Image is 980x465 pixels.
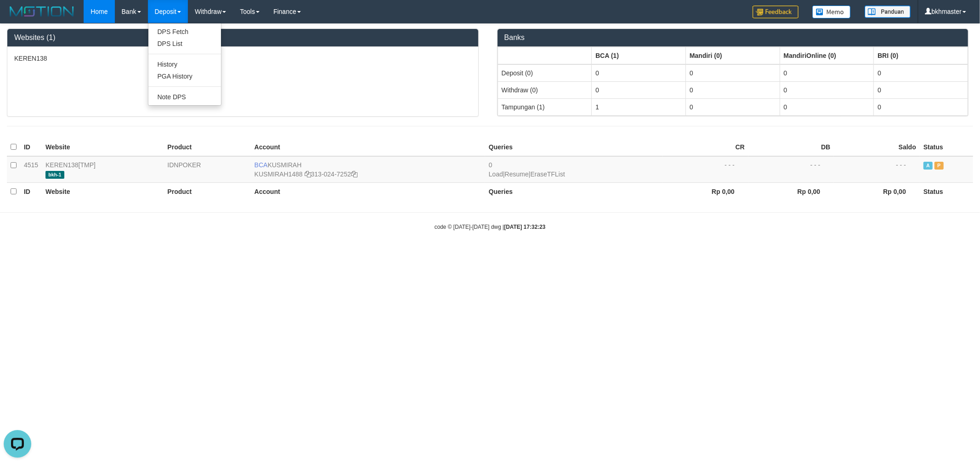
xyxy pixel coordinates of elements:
button: Open LiveChat chat widget [4,4,31,31]
a: History [148,58,221,70]
th: Rp 0,00 [748,182,834,200]
td: Tampungan (1) [498,98,592,115]
td: Deposit (0) [498,64,592,82]
th: ID [20,182,42,200]
td: 0 [874,98,968,115]
th: Rp 0,00 [834,182,920,200]
span: Active [923,162,933,170]
td: 0 [685,64,780,82]
th: Group: activate to sort column ascending [592,47,686,64]
th: Group: activate to sort column ascending [780,47,874,64]
th: Product [164,138,250,156]
td: 0 [780,98,874,115]
td: - - - [663,156,748,183]
th: CR [663,138,748,156]
th: DB [748,138,834,156]
td: [TMP] [42,156,164,183]
th: Queries [485,182,663,200]
th: Product [164,182,250,200]
th: Account [251,182,485,200]
td: KUSMIRAH 313-024-7252 [251,156,485,183]
h3: Banks [504,34,962,42]
img: MOTION_logo.png [7,5,77,18]
a: DPS List [148,38,221,50]
td: - - - [748,156,834,183]
a: Resume [505,170,529,178]
img: panduan.png [865,6,911,18]
td: - - - [834,156,920,183]
a: KEREN138 [45,161,79,169]
td: 0 [592,81,686,98]
img: Button%20Memo.svg [812,6,851,18]
strong: [DATE] 17:32:23 [504,224,545,230]
th: Saldo [834,138,920,156]
td: 0 [592,64,686,82]
a: Load [489,170,503,178]
td: 0 [685,81,780,98]
span: | | [489,161,565,178]
th: ID [20,138,42,156]
p: KEREN138 [14,54,471,63]
img: Feedback.jpg [753,6,799,18]
td: 0 [685,98,780,115]
a: Copy KUSMIRAH1488 to clipboard [305,170,311,178]
th: Queries [485,138,663,156]
span: BCA [255,161,268,169]
small: code © [DATE]-[DATE] dwg | [435,224,546,230]
th: Status [920,182,973,200]
span: Paused [935,162,944,170]
th: Website [42,182,164,200]
td: 1 [592,98,686,115]
th: Account [251,138,485,156]
a: Note DPS [148,91,221,103]
a: EraseTFList [530,170,565,178]
th: Group: activate to sort column ascending [874,47,968,64]
th: Website [42,138,164,156]
td: 0 [780,64,874,82]
span: 0 [489,161,493,169]
th: Group: activate to sort column ascending [685,47,780,64]
th: Rp 0,00 [663,182,748,200]
a: PGA History [148,70,221,82]
h3: Websites (1) [14,34,471,42]
td: 0 [874,81,968,98]
span: bkh-1 [45,171,64,179]
th: Status [920,138,973,156]
td: Withdraw (0) [498,81,592,98]
td: 0 [874,64,968,82]
td: IDNPOKER [164,156,250,183]
th: Group: activate to sort column ascending [498,47,592,64]
a: Copy 3130247252 to clipboard [351,170,357,178]
td: 4515 [20,156,42,183]
td: 0 [780,81,874,98]
a: KUSMIRAH1488 [255,170,303,178]
a: DPS Fetch [148,26,221,38]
